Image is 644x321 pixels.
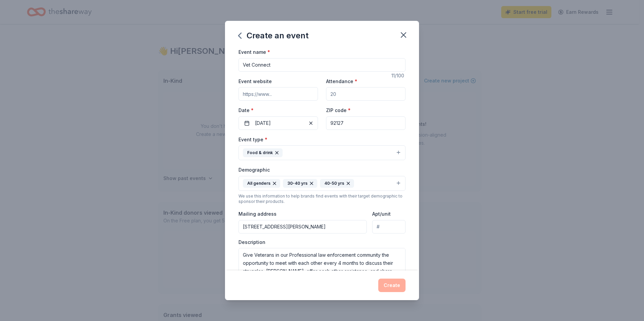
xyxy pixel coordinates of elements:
[326,87,406,101] input: 20
[326,78,357,85] label: Attendance
[238,193,406,204] div: We use this information to help brands find events with their target demographic to sponsor their...
[372,211,391,217] label: Apt/unit
[238,220,367,234] input: Enter a US address
[238,211,277,217] label: Mailing address
[238,167,270,173] label: Demographic
[326,116,406,130] input: 12345 (U.S. only)
[238,136,267,143] label: Event type
[238,107,318,114] label: Date
[320,179,354,188] div: 40-50 yrs
[372,220,406,234] input: #
[283,179,317,188] div: 30-40 yrs
[238,87,318,101] input: https://www...
[326,107,351,114] label: ZIP code
[243,148,283,157] div: Food & drink
[238,248,406,278] textarea: Give Veterans in our Professional law enforcement community the opportunity to meet with each oth...
[238,58,406,72] input: Spring Fundraiser
[238,30,309,41] div: Create an event
[238,176,406,191] button: All genders30-40 yrs40-50 yrs
[238,49,270,56] label: Event name
[238,239,265,246] label: Description
[391,72,406,80] div: 11 /100
[238,116,318,130] button: [DATE]
[238,145,406,160] button: Food & drink
[238,78,272,85] label: Event website
[243,179,280,188] div: All genders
